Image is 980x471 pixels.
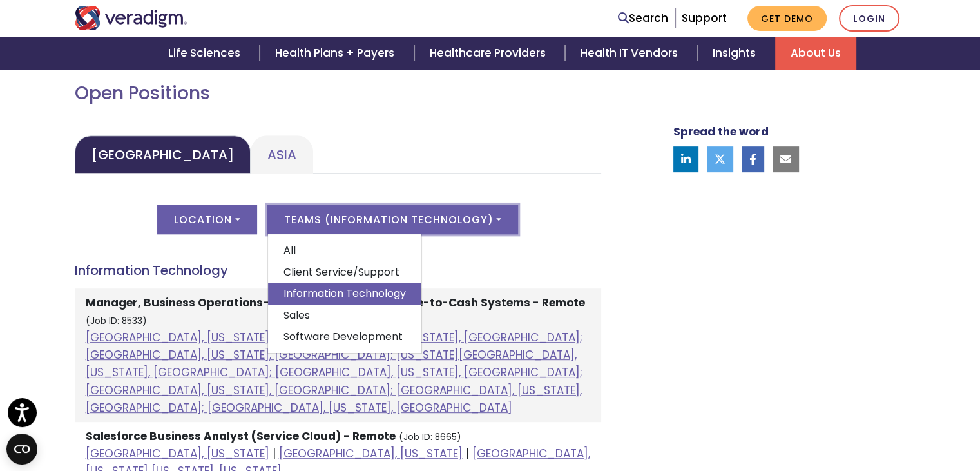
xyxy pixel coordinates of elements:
[268,305,421,326] a: Sales
[697,37,775,70] a: Insights
[618,10,668,27] a: Search
[268,261,421,283] a: Client Service/Support
[273,446,276,461] span: |
[251,135,313,174] a: Asia
[268,326,421,348] a: Software Development
[75,83,601,105] h2: Open Positions
[268,239,421,261] a: All
[399,431,461,443] small: (Job ID: 8665)
[153,37,260,70] a: Life Sciences
[86,446,269,461] a: [GEOGRAPHIC_DATA], [US_STATE]
[75,263,601,278] h4: Information Technology
[268,283,421,305] a: Information Technology
[839,5,899,32] a: Login
[86,330,582,416] a: [GEOGRAPHIC_DATA], [US_STATE]; [GEOGRAPHIC_DATA], [US_STATE], [GEOGRAPHIC_DATA]; [GEOGRAPHIC_DATA...
[279,446,463,461] a: [GEOGRAPHIC_DATA], [US_STATE]
[775,37,856,70] a: About Us
[747,6,827,31] a: Get Demo
[86,315,147,327] small: (Job ID: 8533)
[260,37,414,70] a: Health Plans + Payers
[267,205,518,234] button: Teams (Information Technology)
[75,135,251,174] a: [GEOGRAPHIC_DATA]
[86,428,396,444] strong: Salesforce Business Analyst (Service Cloud) - Remote
[414,37,565,70] a: Healthcare Providers
[157,205,256,234] button: Location
[75,6,187,30] img: Veradigm logo
[466,446,469,461] span: |
[6,434,37,465] button: Open CMP widget
[682,10,727,26] a: Support
[673,124,769,139] strong: Spread the word
[565,37,697,70] a: Health IT Vendors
